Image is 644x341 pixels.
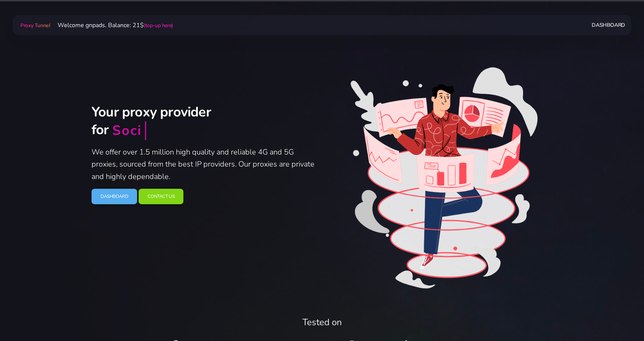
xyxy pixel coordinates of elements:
[144,22,173,29] a: (top-up here)
[139,189,183,204] a: Contact Us
[92,189,137,204] a: Dashboard
[607,304,635,332] iframe: Webchat Widget
[92,146,317,183] p: We offer over 1.5 million high quality and reliable 4G and 5G proxies, sourced from the best IP p...
[592,18,625,32] a: Dashboard
[112,122,142,140] div: Soci
[19,19,52,31] a: Proxy Tunnel
[20,22,50,29] span: Proxy Tunnel
[96,315,548,329] div: Tested on
[52,21,173,29] span: Welcome gnpads. Balance: 21$
[92,104,317,140] h2: Your proxy provider for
